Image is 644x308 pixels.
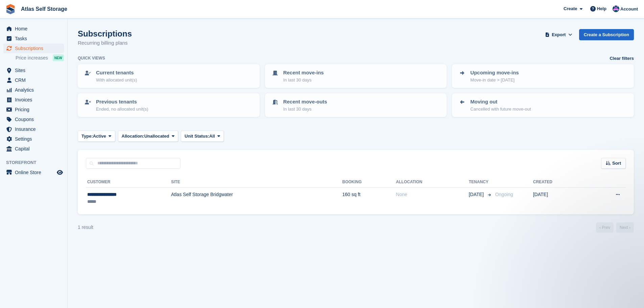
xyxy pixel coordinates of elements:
[171,188,342,209] td: Atlas Self Storage Bridgwater
[3,66,64,75] a: menu
[78,131,115,142] button: Type: Active
[96,98,148,106] p: Previous tenants
[96,106,148,113] p: Ended, no allocated unit(s)
[453,65,633,87] a: Upcoming move-ins Move-in date > [DATE]
[15,168,55,177] span: Online Store
[15,44,55,53] span: Subscriptions
[3,144,64,153] a: menu
[78,39,132,47] p: Recurring billing plans
[283,98,327,106] p: Recent move-outs
[86,177,171,188] th: Customer
[613,5,619,12] img: Ryan Carroll
[342,188,396,209] td: 160 sq ft
[15,85,55,95] span: Analytics
[6,159,67,166] span: Storefront
[18,3,70,15] a: Atlas Self Storage
[15,115,55,124] span: Coupons
[78,55,105,61] h6: Quick views
[15,24,55,33] span: Home
[96,69,137,77] p: Current tenants
[209,133,215,140] span: All
[396,177,469,188] th: Allocation
[78,224,93,231] div: 1 result
[283,69,324,77] p: Recent move-ins
[596,222,614,233] a: Previous
[579,29,634,40] a: Create a Subscription
[15,144,55,153] span: Capital
[118,131,178,142] button: Allocation: Unallocated
[3,105,64,114] a: menu
[15,105,55,114] span: Pricing
[612,160,621,167] span: Sort
[616,222,634,233] a: Next
[564,5,577,12] span: Create
[3,95,64,104] a: menu
[78,94,259,116] a: Previous tenants Ended, no allocated unit(s)
[266,65,446,87] a: Recent move-ins In last 30 days
[5,4,16,14] img: stora-icon-8386f47178a22dfd0bd8f6a31ec36ba5ce8667c1dd55bd0f319d3a0aa187defe.svg
[15,95,55,104] span: Invoices
[185,133,209,140] span: Unit Status:
[93,133,106,140] span: Active
[544,29,574,40] button: Export
[620,6,638,13] span: Account
[283,106,327,113] p: In last 30 days
[96,77,137,84] p: With allocated unit(s)
[3,85,64,95] a: menu
[15,124,55,134] span: Insurance
[469,177,493,188] th: Tenancy
[552,31,566,38] span: Export
[469,191,485,198] span: [DATE]
[283,77,324,84] p: In last 30 days
[495,192,513,197] span: Ongoing
[15,75,55,85] span: CRM
[610,55,634,62] a: Clear filters
[3,124,64,134] a: menu
[3,34,64,43] a: menu
[15,134,55,144] span: Settings
[16,54,64,62] a: Price increases NEW
[342,177,396,188] th: Booking
[470,106,531,113] p: Cancelled with future move-out
[3,44,64,53] a: menu
[16,55,48,61] span: Price increases
[396,191,469,198] div: None
[533,177,587,188] th: Created
[56,168,64,176] a: Preview store
[3,75,64,85] a: menu
[171,177,342,188] th: Site
[81,133,93,140] span: Type:
[3,115,64,124] a: menu
[15,66,55,75] span: Sites
[181,131,224,142] button: Unit Status: All
[266,94,446,116] a: Recent move-outs In last 30 days
[453,94,633,116] a: Moving out Cancelled with future move-out
[3,24,64,33] a: menu
[470,77,519,84] p: Move-in date > [DATE]
[53,54,64,61] div: NEW
[3,134,64,144] a: menu
[597,5,606,12] span: Help
[470,69,519,77] p: Upcoming move-ins
[3,168,64,177] a: menu
[144,133,169,140] span: Unallocated
[595,222,635,233] nav: Page
[78,65,259,87] a: Current tenants With allocated unit(s)
[78,29,132,38] h1: Subscriptions
[533,188,587,209] td: [DATE]
[470,98,531,106] p: Moving out
[15,34,55,43] span: Tasks
[122,133,144,140] span: Allocation:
